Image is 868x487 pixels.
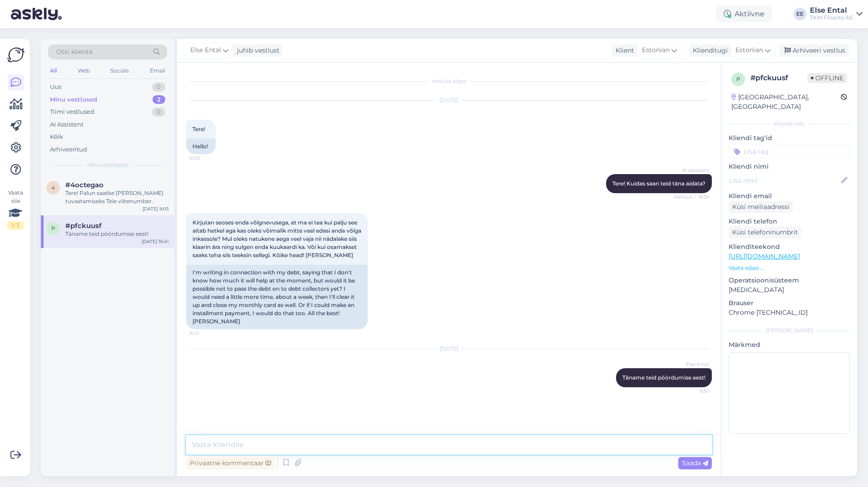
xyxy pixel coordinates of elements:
p: Kliendi telefon [729,217,850,226]
div: [DATE] 9:03 [143,205,169,212]
span: #4octegao [65,181,104,189]
p: [MEDICAL_DATA] [729,285,850,295]
a: [URL][DOMAIN_NAME] [729,252,800,260]
span: Täname teid pöördumise eest! [622,374,705,381]
p: Brauser [729,298,850,308]
p: Vaata edasi ... [729,264,850,272]
p: Kliendi tag'id [729,133,850,143]
span: Else Ental [190,45,221,55]
div: Vaata siia [7,189,24,229]
span: Saada [682,459,708,467]
div: Tere! Palun saatke [PERSON_NAME] tuvastamiseks Teie viitenumber. [65,189,169,205]
span: #pfckuusf [65,222,102,230]
div: Kliendi info [729,120,850,128]
div: Klient [612,46,634,55]
div: [GEOGRAPHIC_DATA], [GEOGRAPHIC_DATA] [731,93,841,112]
div: Kõik [50,132,63,141]
span: Nähtud ✓ 16:39 [674,194,709,200]
div: Aktiivne [716,6,772,22]
div: Vestlus algas [186,77,712,85]
div: Arhiveeri vestlus [779,44,849,57]
span: Estonian [642,45,670,55]
div: Hello! [186,139,216,154]
div: [DATE] 16:41 [142,238,169,245]
input: Lisa nimi [729,175,839,185]
span: Minu vestlused [87,161,128,169]
span: 9:30 [675,388,709,394]
span: Estonian [735,45,763,55]
div: [PERSON_NAME] [729,326,850,335]
div: Küsi telefoninumbrit [729,226,802,239]
div: Minu vestlused [50,95,97,104]
span: Else Ental [675,361,709,368]
div: EE [794,8,806,20]
div: [DATE] [186,345,712,353]
div: Else Ental [810,7,853,14]
span: p [736,76,740,83]
p: Operatsioonisüsteem [729,276,850,285]
div: 0 [152,83,165,92]
p: Kliendi email [729,191,850,201]
div: I'm writing in connection with my debt, saying that I don't know how much it will help at the mom... [186,265,368,329]
span: p [51,225,55,232]
div: All [48,65,59,77]
span: Offline [807,73,847,83]
div: Uus [50,83,61,92]
span: 16:39 [189,155,223,161]
p: Kliendi nimi [729,162,850,171]
div: Küsi meiliaadressi [729,201,793,213]
div: Tiimi vestlused [50,107,94,117]
span: Tere! Kuidas saan teid täna aidata? [612,180,705,187]
div: Web [76,65,92,77]
img: Askly Logo [7,46,25,63]
div: 0 [152,107,165,117]
div: [DATE] [186,96,712,104]
div: juhib vestlust [233,46,280,55]
div: AI Assistent [50,120,84,129]
span: 16:41 [189,330,223,336]
span: Kirjutan seoses enda võlgnevusega, et ma ei tea kui palju see aitab hetkel aga kas oleks võimalik... [192,219,363,258]
div: Privaatne kommentaar [186,457,275,469]
p: Chrome [TECHNICAL_ID] [729,308,850,317]
div: # pfckuusf [750,73,807,83]
span: Otsi kliente [56,47,93,57]
span: Tere! [192,126,205,132]
p: Klienditeekond [729,242,850,252]
div: Email [148,65,167,77]
div: Arhiveeritud [50,145,87,154]
div: Klienditugi [689,46,728,55]
div: 2 [153,95,165,104]
span: AI Assistent [675,167,709,174]
div: Täname teid pöördumise eest! [65,230,169,238]
p: Märkmed [729,340,850,350]
div: Socials [108,65,131,77]
a: Else EntalTKM Finants AS [810,7,863,21]
div: TKM Finants AS [810,14,853,21]
input: Lisa tag [729,145,850,158]
span: 4 [51,184,55,191]
div: 1 / 3 [7,221,24,229]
